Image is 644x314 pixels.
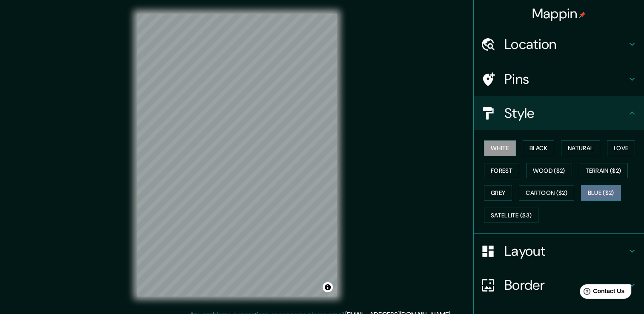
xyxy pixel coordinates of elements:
button: Wood ($2) [526,163,572,179]
button: Black [523,140,555,156]
h4: Style [504,105,627,122]
div: Layout [474,234,644,268]
h4: Layout [504,243,627,260]
h4: Location [504,36,627,53]
iframe: Help widget launcher [568,281,635,305]
div: Border [474,268,644,302]
button: Toggle attribution [323,282,333,292]
h4: Pins [504,71,627,88]
div: Style [474,96,644,130]
button: Love [607,140,635,156]
button: Forest [484,163,519,179]
button: Cartoon ($2) [519,185,574,201]
div: Location [474,27,644,61]
button: Natural [561,140,600,156]
canvas: Map [137,14,337,297]
button: Terrain ($2) [579,163,628,179]
button: Grey [484,185,512,201]
h4: Mappin [532,5,586,22]
button: Blue ($2) [581,185,621,201]
img: pin-icon.png [579,11,586,18]
button: Satellite ($3) [484,208,538,223]
div: Pins [474,62,644,96]
h4: Border [504,277,627,294]
button: White [484,140,516,156]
